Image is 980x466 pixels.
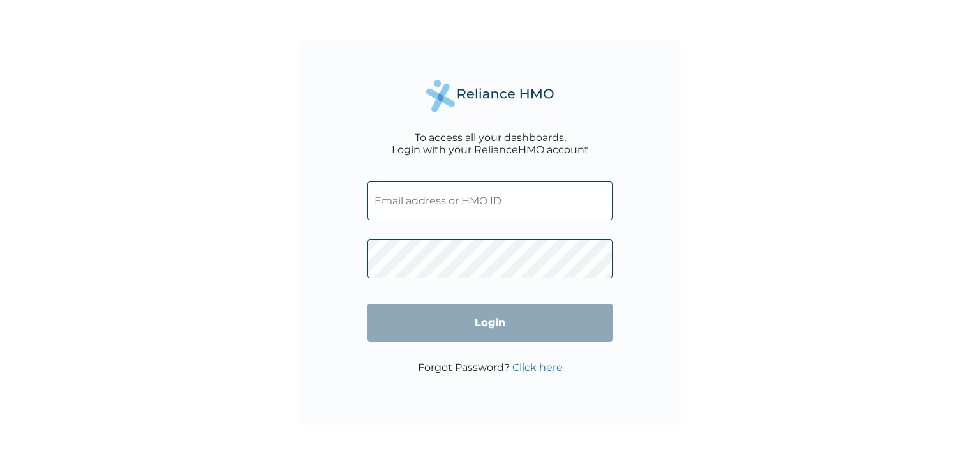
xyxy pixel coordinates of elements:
[367,181,612,220] input: Email address or HMO ID
[392,132,589,156] div: To access all your dashboards, Login with your RelianceHMO account
[367,304,612,342] input: Login
[426,80,554,112] img: Reliance Health's Logo
[418,361,563,373] p: Forgot Password?
[512,361,563,373] a: Click here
